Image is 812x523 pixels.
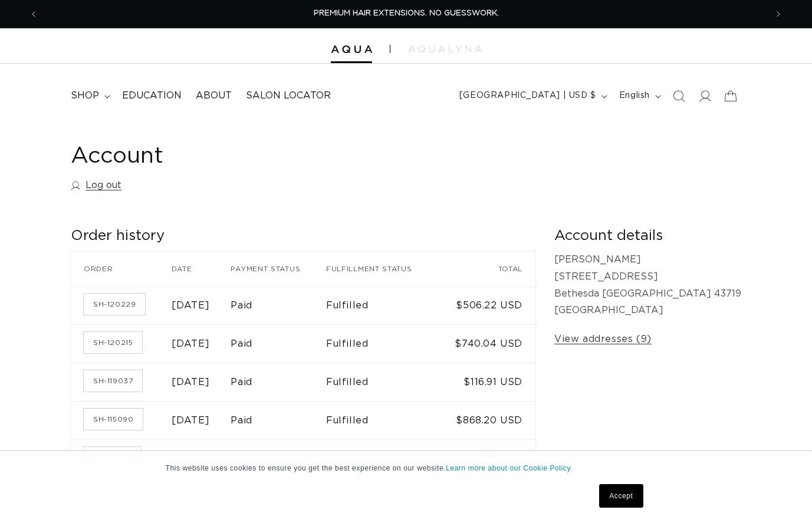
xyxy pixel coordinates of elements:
[326,401,440,439] td: Fulfilled
[765,3,791,25] button: Next announcement
[166,463,647,473] p: This website uses cookies to ensure you get the best experience on our website.
[440,401,535,439] td: $868.20 USD
[666,83,692,109] summary: Search
[408,45,482,52] img: aqualyna.com
[84,409,143,430] a: Order number SH-115090
[326,251,440,287] th: Fulfillment status
[612,85,666,107] button: English
[231,401,326,439] td: Paid
[326,324,440,363] td: Fulfilled
[554,251,741,319] p: [PERSON_NAME] [STREET_ADDRESS] Bethesda [GEOGRAPHIC_DATA] 43719 [GEOGRAPHIC_DATA]
[314,9,499,17] span: PREMIUM HAIR EXTENSIONS. NO GUESSWORK.
[71,251,172,287] th: Order
[619,90,650,102] span: English
[440,439,535,478] td: $1,013.52 USD
[231,251,326,287] th: Payment status
[189,83,239,109] a: About
[440,363,535,401] td: $116.91 USD
[64,83,115,109] summary: shop
[84,447,141,468] a: Order number SH-113977
[440,287,535,325] td: $506.22 USD
[554,331,652,348] a: View addresses (9)
[440,324,535,363] td: $740.04 USD
[459,90,596,102] span: [GEOGRAPHIC_DATA] | USD $
[172,251,231,287] th: Date
[84,370,142,392] a: Order number SH-119037
[599,484,643,508] a: Accept
[326,439,440,478] td: Fulfilled
[172,339,210,348] time: [DATE]
[231,363,326,401] td: Paid
[231,324,326,363] td: Paid
[452,85,612,107] button: [GEOGRAPHIC_DATA] | USD $
[172,301,210,310] time: [DATE]
[239,83,338,109] a: Salon Locator
[172,377,210,387] time: [DATE]
[331,45,372,54] img: Aqua Hair Extensions
[554,227,741,245] h2: Account details
[231,439,326,478] td: Paid
[21,3,47,25] button: Previous announcement
[84,332,142,353] a: Order number SH-120215
[71,227,535,245] h2: Order history
[231,287,326,325] td: Paid
[326,363,440,401] td: Fulfilled
[84,294,145,315] a: Order number SH-120229
[71,177,121,194] a: Log out
[172,416,210,425] time: [DATE]
[440,251,535,287] th: Total
[196,90,232,102] span: About
[446,464,573,472] a: Learn more about our Cookie Policy.
[326,287,440,325] td: Fulfilled
[71,90,99,102] span: shop
[115,83,189,109] a: Education
[71,142,741,171] h1: Account
[122,90,182,102] span: Education
[246,90,331,102] span: Salon Locator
